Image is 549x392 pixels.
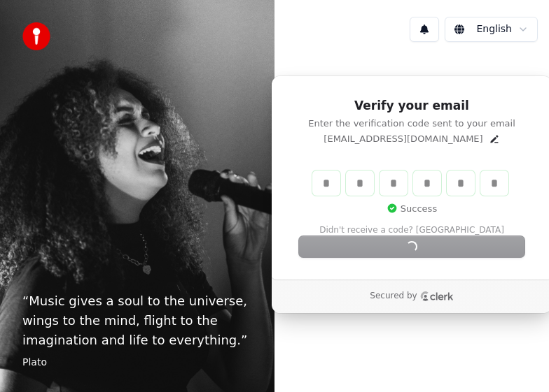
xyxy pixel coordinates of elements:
[22,22,50,50] img: youka
[299,98,524,115] h1: Verify your email
[370,291,417,302] p: Secured by
[22,356,252,370] footer: Plato
[22,291,252,350] p: “ Music gives a soul to the universe, wings to the mind, flight to the imagination and life to ev...
[420,291,454,301] a: Clerk logo
[299,117,524,130] p: Enter the verification code sent to your email
[387,203,437,215] p: Success
[489,133,500,145] button: Edit
[324,133,482,145] p: [EMAIL_ADDRESS][DOMAIN_NAME]
[310,168,511,198] div: Verification code input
